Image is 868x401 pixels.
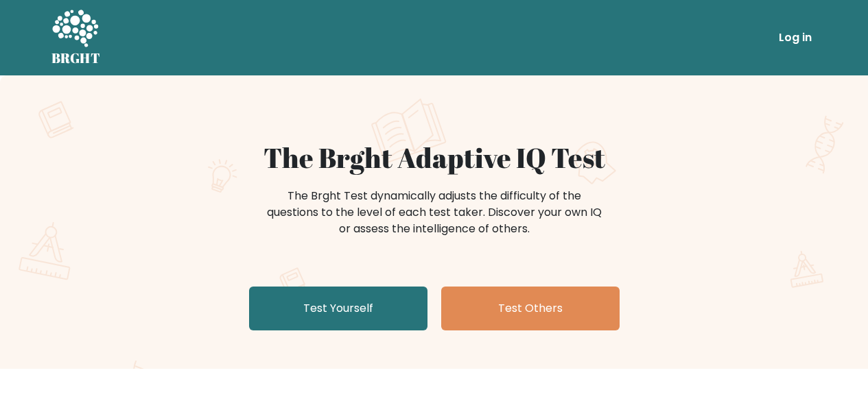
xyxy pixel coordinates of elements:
h1: The Brght Adaptive IQ Test [99,141,769,174]
a: Log in [773,24,817,51]
a: BRGHT [51,5,101,70]
a: Test Others [441,287,620,330]
div: The Brght Test dynamically adjusts the difficulty of the questions to the level of each test take... [263,188,606,237]
a: Test Yourself [249,287,427,330]
h5: BRGHT [51,50,101,66]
